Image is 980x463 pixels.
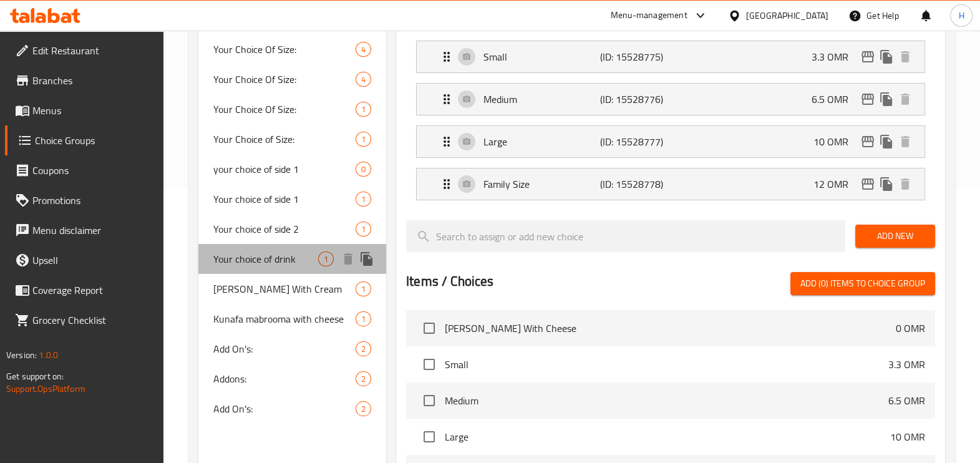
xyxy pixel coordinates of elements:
span: Menus [32,103,153,118]
p: 0 OMR [896,321,925,336]
a: Choice Groups [5,125,163,155]
span: 1 [356,193,371,205]
span: Upsell [32,253,153,268]
span: [PERSON_NAME] With Cream [213,281,356,296]
span: 2 [356,343,371,355]
span: Edit Restaurant [32,43,153,58]
div: Expand [417,41,924,72]
a: Coverage Report [5,275,163,305]
span: Your choice of side 1 [213,192,356,207]
div: Choices [356,222,371,236]
span: 1 [356,283,371,295]
div: Choices [318,251,334,266]
span: Your Choice Of Size: [213,102,356,117]
span: Your Choice Of Size: [213,72,356,87]
div: Expand [417,84,924,115]
li: Expand [406,78,935,120]
div: Choices [356,281,371,296]
p: 6.5 OMR [888,393,925,408]
span: Your choice of side 2 [213,222,356,236]
p: 10 OMR [813,134,858,149]
span: Version: [6,347,37,363]
div: Addons:2 [198,364,386,394]
span: [PERSON_NAME] With Cheese [445,321,896,336]
button: edit [858,132,877,151]
a: Branches [5,66,163,95]
span: Addons: [213,371,356,386]
input: search [406,220,845,252]
div: Choices [356,192,371,207]
div: Add On's:2 [198,394,386,424]
p: Small [483,49,600,64]
a: Upsell [5,245,163,275]
span: Get support on: [6,368,64,384]
h2: Items / Choices [406,272,493,291]
p: (ID: 15528776) [600,92,678,107]
p: (ID: 15528775) [600,49,678,64]
a: Coupons [5,155,163,185]
a: Grocery Checklist [5,305,163,335]
div: Choices [356,401,371,416]
button: duplicate [877,175,896,193]
span: Large [445,429,890,444]
span: 1 [356,104,371,115]
div: Expand [417,168,924,200]
a: Menu disclaimer [5,215,163,245]
div: Choices [356,72,371,87]
p: 3.3 OMR [888,357,925,372]
span: Choice Groups [35,133,153,148]
button: duplicate [877,47,896,66]
button: delete [896,132,915,151]
span: 1.0.0 [39,347,58,363]
span: Select choice [416,315,442,341]
span: Small [445,357,888,372]
span: Add On's: [213,341,356,356]
div: [GEOGRAPHIC_DATA] [746,9,828,22]
span: Select choice [416,424,442,450]
div: Your choice of side 21 [198,214,386,244]
span: 4 [356,44,371,56]
button: delete [896,175,915,193]
button: edit [858,47,877,66]
p: (ID: 15528778) [600,177,678,192]
button: Add (0) items to choice group [790,272,935,295]
p: Large [483,134,600,149]
button: Add New [855,225,935,248]
button: duplicate [357,250,376,268]
span: Your choice of drink [213,251,318,266]
span: Add New [865,228,925,244]
span: 1 [356,223,371,235]
span: Select choice [416,351,442,378]
span: Your Choice Of Size: [213,42,356,57]
div: Your choice of drink1deleteduplicate [198,244,386,274]
span: Menu disclaimer [32,223,153,238]
p: 12 OMR [813,177,858,192]
span: Add (0) items to choice group [800,276,925,291]
a: Edit Restaurant [5,36,163,66]
span: 1 [319,253,333,265]
div: Your Choice Of Size:1 [198,94,386,124]
div: Your choice of side 11 [198,184,386,214]
span: Grocery Checklist [32,313,153,328]
span: Your Choice of Size: [213,132,356,147]
span: Kunafa mabrooma with cheese [213,311,356,326]
div: your choice of side 10 [198,154,386,184]
span: Promotions [32,193,153,208]
span: Medium [445,393,888,408]
span: 4 [356,74,371,85]
span: Add On's: [213,401,356,416]
span: 2 [356,403,371,415]
div: Choices [356,371,371,386]
li: Expand [406,120,935,163]
div: Your Choice of Size:1 [198,124,386,154]
li: Expand [406,36,935,78]
button: duplicate [877,90,896,109]
span: 0 [356,163,371,175]
a: Support.OpsPlatform [6,381,85,397]
p: 6.5 OMR [812,92,858,107]
button: edit [858,175,877,193]
li: Expand [406,163,935,205]
p: Family Size [483,177,600,192]
div: Choices [356,162,371,177]
button: delete [339,250,357,268]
